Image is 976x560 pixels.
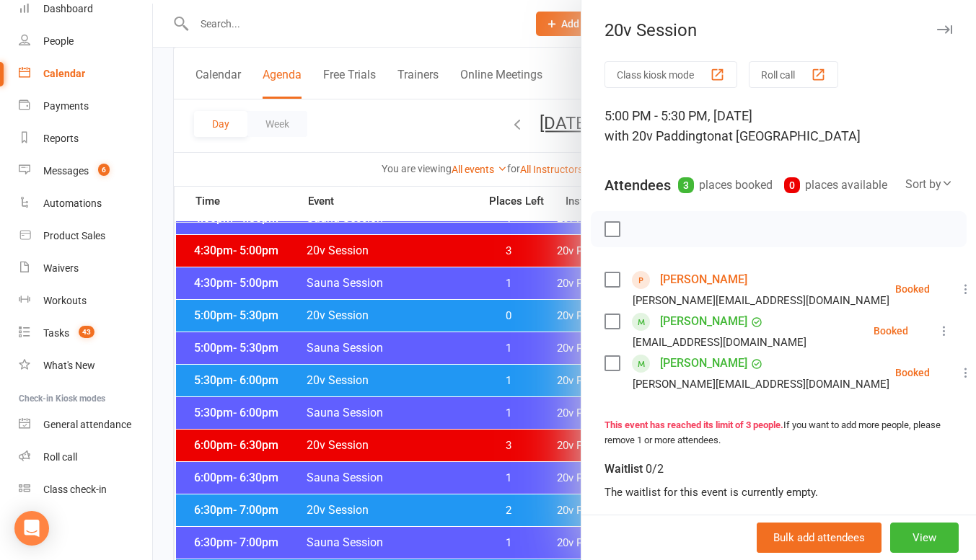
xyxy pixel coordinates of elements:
[749,61,838,88] button: Roll call
[890,523,959,553] button: View
[895,368,930,378] div: Booked
[43,360,95,371] div: What's New
[874,326,908,336] div: Booked
[19,220,152,252] a: Product Sales
[19,90,152,123] a: Payments
[19,441,152,474] a: Roll call
[19,409,152,441] a: General attendance kiosk mode
[757,523,882,553] button: Bulk add attendees
[19,187,152,220] a: Automations
[43,197,102,209] div: Automations
[19,474,152,506] a: Class kiosk mode
[43,262,79,274] div: Waivers
[633,333,806,352] div: [EMAIL_ADDRESS][DOMAIN_NAME]
[784,175,887,195] div: places available
[19,155,152,187] a: Messages 6
[19,317,152,350] a: Tasks 43
[19,252,152,285] a: Waivers
[660,268,747,291] a: [PERSON_NAME]
[905,175,953,194] div: Sort by
[660,352,747,375] a: [PERSON_NAME]
[633,375,889,394] div: [PERSON_NAME][EMAIL_ADDRESS][DOMAIN_NAME]
[43,327,69,339] div: Tasks
[43,100,89,112] div: Payments
[19,285,152,317] a: Workouts
[98,164,110,176] span: 6
[895,284,930,294] div: Booked
[43,133,79,144] div: Reports
[43,3,93,14] div: Dashboard
[43,35,74,47] div: People
[79,326,94,338] span: 43
[721,128,861,143] span: at [GEOGRAPHIC_DATA]
[14,511,49,546] div: Open Intercom Messenger
[43,68,85,79] div: Calendar
[43,484,107,495] div: Class check-in
[604,459,664,479] div: Waitlist
[581,20,976,40] div: 20v Session
[784,177,800,193] div: 0
[43,230,105,241] div: Product Sales
[19,350,152,382] a: What's New
[660,310,747,333] a: [PERSON_NAME]
[633,291,889,310] div: [PERSON_NAME][EMAIL_ADDRESS][DOMAIN_NAME]
[43,295,87,306] div: Workouts
[19,25,152,58] a: People
[678,177,694,193] div: 3
[646,459,664,479] div: 0/2
[604,128,721,143] span: with 20v Paddington
[604,175,671,195] div: Attendees
[19,123,152,155] a: Reports
[604,106,953,146] div: 5:00 PM - 5:30 PM, [DATE]
[43,451,77,463] div: Roll call
[678,175,773,195] div: places booked
[604,61,737,88] button: Class kiosk mode
[19,58,152,90] a: Calendar
[604,484,953,501] div: The waitlist for this event is currently empty.
[604,418,953,448] div: If you want to add more people, please remove 1 or more attendees.
[43,419,131,430] div: General attendance
[604,419,783,430] strong: This event has reached its limit of 3 people.
[43,165,89,177] div: Messages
